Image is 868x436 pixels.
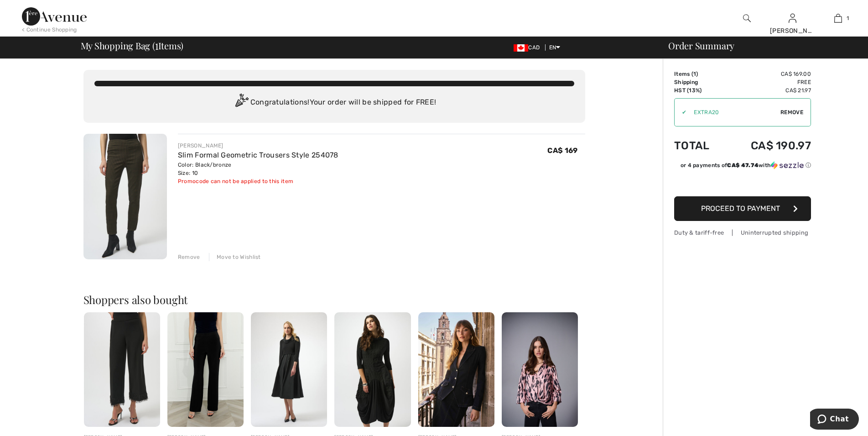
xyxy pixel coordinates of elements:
[674,173,811,193] iframe: PayPal-paypal
[514,44,543,51] span: CAD
[725,86,811,95] td: CA$ 21.97
[789,13,796,24] img: My Info
[725,130,811,161] td: CA$ 190.97
[657,41,863,50] div: Order Summary
[22,7,87,26] img: 1ère Avenue
[674,228,811,237] div: Duty & tariff-free | Uninterrupted shipping
[178,161,338,177] div: Color: Black/bronze Size: 10
[84,312,160,427] img: High-Waisted Fringe Trousers Style 254147
[770,26,815,36] div: [PERSON_NAME]
[209,253,261,261] div: Move to Wishlist
[725,70,811,78] td: CA$ 169.00
[674,196,811,221] button: Proceed to Payment
[674,161,811,173] div: or 4 payments ofCA$ 47.74withSezzle Click to learn more about Sezzle
[834,13,842,24] img: My Bag
[674,130,725,161] td: Total
[681,161,811,169] div: or 4 payments of with
[167,312,244,427] img: Flare Formal Trousers Style 259004
[725,78,811,86] td: Free
[251,312,327,427] img: Midi A-Line Dress Style 254207
[232,94,250,112] img: Congratulation2.svg
[178,151,338,159] a: Slim Formal Geometric Trousers Style 254078
[686,99,780,126] input: Promo code
[178,253,200,261] div: Remove
[674,86,725,95] td: HST (13%)
[789,14,796,22] a: Sign In
[83,134,167,259] img: Slim Formal Geometric Trousers Style 254078
[547,146,577,155] span: CA$ 169
[502,312,578,427] img: Animal Print Button Shirt Style 253059
[847,14,849,22] span: 1
[94,94,574,112] div: Congratulations! Your order will be shipped for FREE!
[727,162,759,168] span: CA$ 47.74
[178,142,338,150] div: [PERSON_NAME]
[693,71,696,77] span: 1
[155,39,158,51] span: 1
[674,70,725,78] td: Items ( )
[22,26,77,34] div: < Continue Shopping
[743,13,751,24] img: search the website
[418,312,494,427] img: Collared Denim Shirt Style 253982
[549,44,561,51] span: EN
[514,44,528,52] img: Canadian Dollar
[674,78,725,86] td: Shipping
[81,41,184,50] span: My Shopping Bag ( Items)
[178,177,338,185] div: Promocode can not be applied to this item
[675,108,686,116] div: ✔
[83,294,585,305] h2: Shoppers also bought
[334,312,411,427] img: Casual Midi A-Line Dress Style 253085
[701,204,780,213] span: Proceed to Payment
[810,409,859,431] iframe: Opens a widget where you can chat to one of our agents
[771,161,804,169] img: Sezzle
[816,13,860,24] a: 1
[780,108,803,116] span: Remove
